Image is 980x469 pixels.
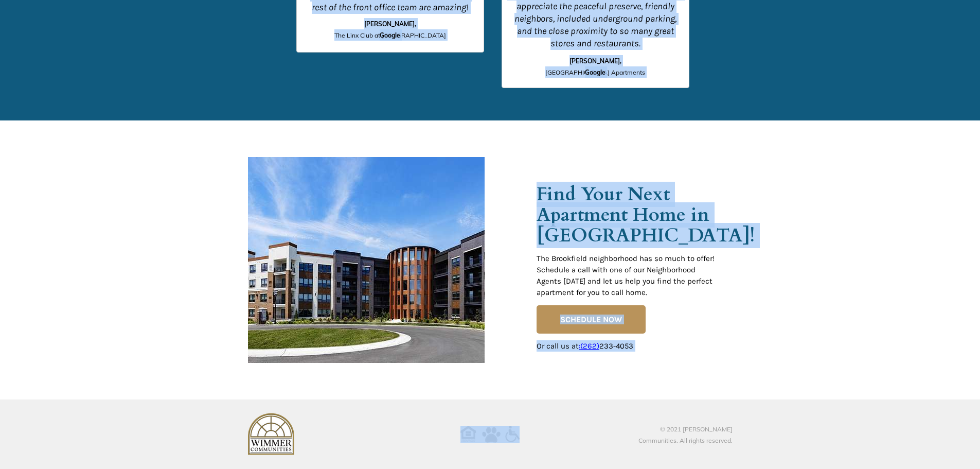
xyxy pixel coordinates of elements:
[537,315,646,324] span: SCHEDULE NOW
[537,305,646,334] a: SCHEDULE NOW
[537,254,715,297] span: The Brookfield neighborhood has so much to offer! Schedule a call with one of our Neighborhood Ag...
[545,68,645,76] span: [GEOGRAPHIC_DATA] Apartments
[569,57,621,76] strong: [PERSON_NAME], Google
[580,341,599,351] a: (262)
[638,425,733,444] span: © 2021 [PERSON_NAME] Communities. All rights reserved.
[334,31,446,39] span: The Linx Club at [GEOGRAPHIC_DATA]
[364,20,416,39] strong: [PERSON_NAME], Google
[537,341,633,351] span: Or call us at 233-4053
[579,341,580,351] a: :
[537,182,755,248] span: Find Your Next Apartment Home in [GEOGRAPHIC_DATA]!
